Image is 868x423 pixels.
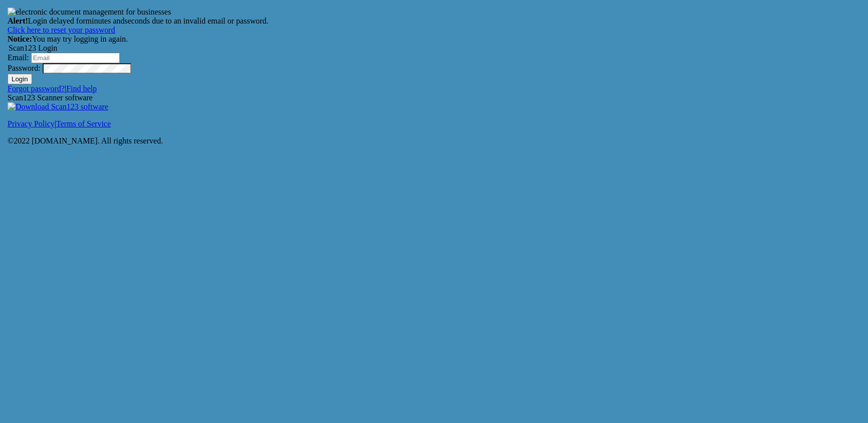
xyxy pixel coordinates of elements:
[8,84,65,93] a: Forgot password?
[8,136,860,146] p: ©2022 [DOMAIN_NAME]. All rights reserved.
[8,102,108,111] img: Download Scan123 software
[8,119,860,128] p: |
[8,119,55,128] a: Privacy Policy
[8,44,860,53] legend: Scan123 Login
[8,64,41,72] label: Password:
[56,119,111,128] a: Terms of Service
[66,84,97,93] a: Find help
[8,8,171,17] img: electronic document management for businesses
[8,53,29,62] label: Email:
[8,26,115,34] a: Click here to reset your password
[8,35,32,43] strong: Notice:
[8,17,28,25] strong: Alert!
[8,93,860,111] div: Scan123 Scanner software
[8,17,860,35] div: Login delayed for minutes and seconds due to an invalid email or password.
[8,74,32,84] button: Login
[8,35,860,44] div: You may try logging in again.
[8,84,860,93] div: |
[31,53,120,63] input: Email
